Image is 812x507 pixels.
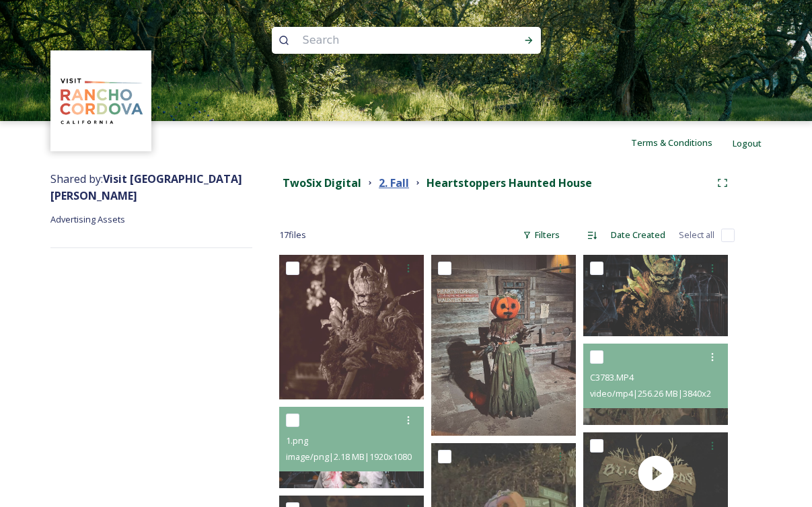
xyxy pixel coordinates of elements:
[296,26,480,55] input: Search
[50,171,242,203] strong: Visit [GEOGRAPHIC_DATA][PERSON_NAME]
[283,175,361,190] strong: TwoSix Digital
[279,255,424,399] img: nadia_vibin-Instagram-2644-ig-18012697057847161.jpg
[604,222,672,248] div: Date Created
[733,137,762,149] span: Logout
[590,371,634,383] span: C3783.MP4
[516,222,566,248] div: Filters
[50,171,242,203] span: Shared by:
[583,255,728,336] img: Heartstoppers2.png
[679,229,714,241] span: Select all
[379,175,409,190] strong: 2. Fall
[590,387,725,399] span: video/mp4 | 256.26 MB | 3840 x 2160
[279,229,306,241] span: 17 file s
[286,451,412,463] span: image/png | 2.18 MB | 1920 x 1080
[631,134,733,151] a: Terms & Conditions
[52,52,150,150] img: images.png
[631,136,712,149] span: Terms & Conditions
[427,175,592,190] strong: Heartstoppers Haunted House
[431,255,576,436] img: shannuckles-Instagram-2644-ig-18027519352632358.jpg
[286,434,308,446] span: 1.png
[50,213,125,225] span: Advertising Assets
